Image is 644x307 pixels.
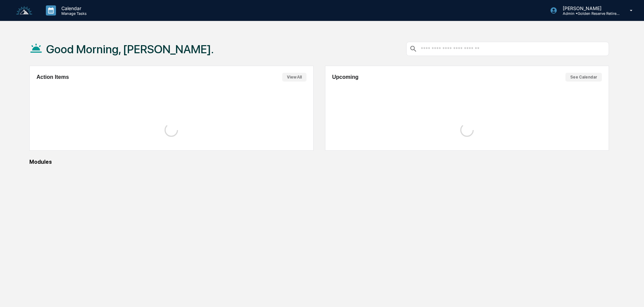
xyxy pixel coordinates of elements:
h2: Upcoming [332,74,358,80]
img: logo [16,6,32,15]
p: [PERSON_NAME] [557,5,620,11]
p: Manage Tasks [56,11,90,16]
p: Calendar [56,5,90,11]
button: See Calendar [565,73,602,82]
h1: Good Morning, [PERSON_NAME]. [46,42,214,56]
div: Modules [29,159,609,165]
button: View All [282,73,306,82]
p: Admin • Golden Reserve Retirement [557,11,620,16]
h2: Action Items [36,74,69,80]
